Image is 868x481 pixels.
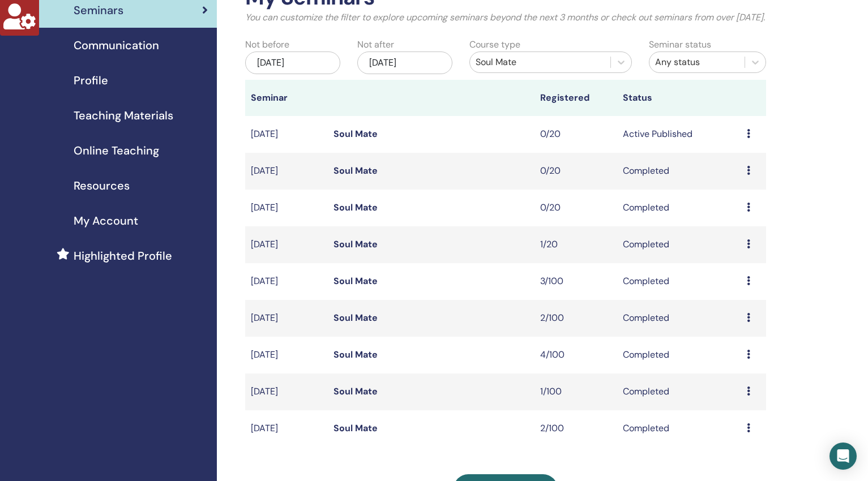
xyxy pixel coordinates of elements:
span: Online Teaching [74,142,159,159]
span: Teaching Materials [74,107,173,124]
td: [DATE] [245,410,328,447]
td: [DATE] [245,153,328,190]
td: Active Published [617,116,741,153]
td: 2/100 [535,300,617,337]
td: [DATE] [245,373,328,410]
p: You can customize the filter to explore upcoming seminars beyond the next 3 months or check out s... [245,11,766,24]
a: Soul Mate [333,128,378,140]
td: Completed [617,226,741,263]
a: Soul Mate [333,275,378,287]
span: My Account [74,212,138,229]
td: Completed [617,263,741,300]
td: [DATE] [245,116,328,153]
td: [DATE] [245,337,328,373]
td: 4/100 [535,337,617,373]
td: 0/20 [535,190,617,226]
span: Highlighted Profile [74,247,172,264]
td: 3/100 [535,263,617,300]
label: Seminar status [649,38,711,51]
div: [DATE] [245,51,340,74]
div: Soul Mate [476,55,605,69]
a: Soul Mate [333,349,378,360]
td: 0/20 [535,116,617,153]
td: Completed [617,373,741,410]
a: Soul Mate [333,422,378,434]
th: Seminar [245,80,328,116]
td: 1/100 [535,373,617,410]
a: Soul Mate [333,238,378,250]
td: Completed [617,337,741,373]
td: Completed [617,190,741,226]
span: Communication [74,37,159,54]
td: [DATE] [245,263,328,300]
th: Registered [535,80,617,116]
div: Open Intercom Messenger [829,443,857,470]
a: Soul Mate [333,385,378,397]
div: [DATE] [357,51,452,74]
span: Seminars [74,2,123,19]
label: Not before [245,38,289,51]
td: Completed [617,153,741,190]
a: Soul Mate [333,201,378,213]
td: 2/100 [535,410,617,447]
label: Course type [469,38,520,51]
td: 1/20 [535,226,617,263]
span: Resources [74,177,130,194]
td: [DATE] [245,226,328,263]
td: [DATE] [245,300,328,337]
label: Not after [357,38,394,51]
a: Soul Mate [333,312,378,324]
div: Any status [655,55,739,69]
td: 0/20 [535,153,617,190]
span: Profile [74,72,108,89]
th: Status [617,80,741,116]
td: [DATE] [245,190,328,226]
td: Completed [617,300,741,337]
a: Soul Mate [333,165,378,177]
td: Completed [617,410,741,447]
